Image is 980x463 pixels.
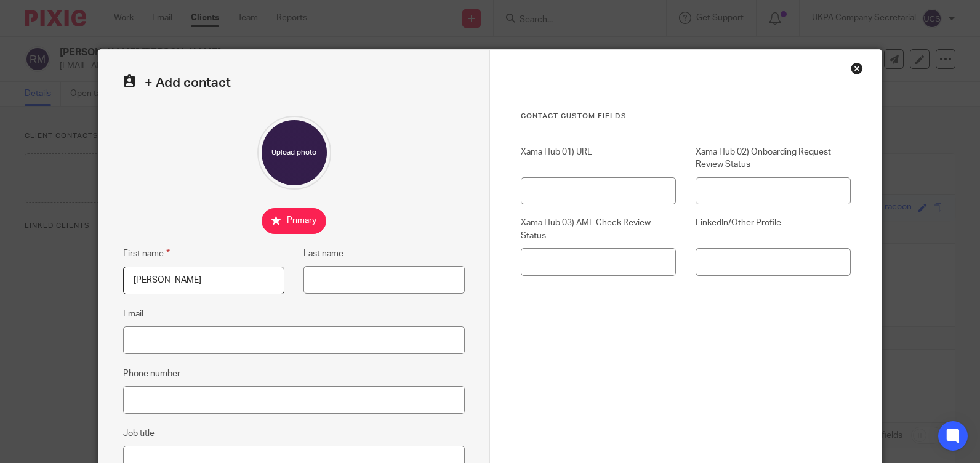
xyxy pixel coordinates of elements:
[696,217,851,242] label: LinkedIn/Other Profile
[521,217,676,242] label: Xama Hub 03) AML Check Review Status
[521,146,676,171] label: Xama Hub 01) URL
[123,308,143,320] label: Email
[123,427,155,440] label: Job title
[123,368,180,380] label: Phone number
[123,246,170,260] label: First name
[521,111,851,121] h3: Contact Custom fields
[696,146,851,171] label: Xama Hub 02) Onboarding Request Review Status
[851,62,863,74] div: Close this dialog window
[123,74,465,91] h2: + Add contact
[303,248,343,260] label: Last name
